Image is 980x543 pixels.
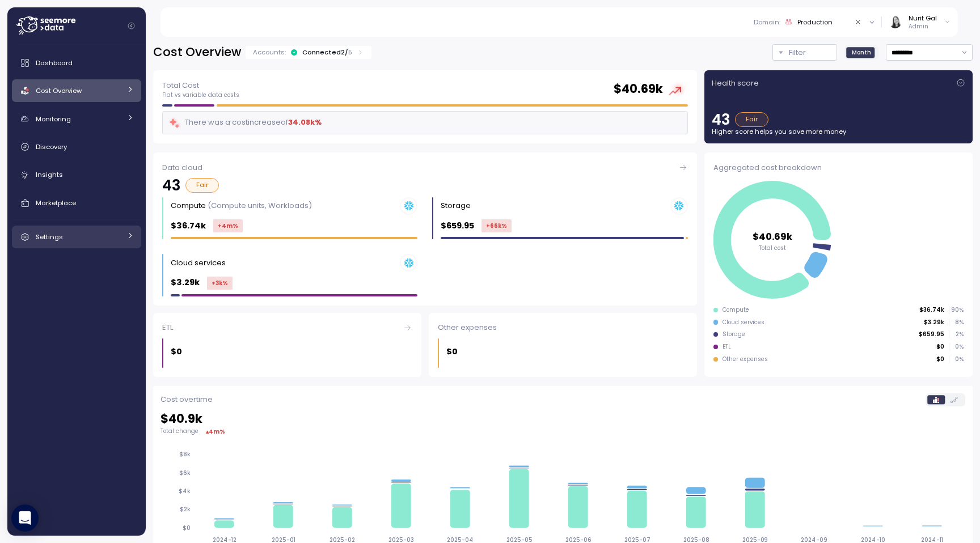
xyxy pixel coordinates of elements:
div: Accounts:Connected2/5 [246,46,371,59]
div: Aggregated cost breakdown [713,162,964,173]
p: $659.95 [919,330,944,338]
a: Settings [12,226,141,248]
div: Nurit Gal [909,14,937,23]
div: Data cloud [162,162,688,173]
p: (Compute units, Workloads) [208,200,312,211]
p: Domain : [754,18,780,27]
p: 43 [162,178,181,193]
div: 34.08k % [288,117,322,128]
div: +4m % [213,219,243,232]
div: Connected 2 / [302,48,352,57]
p: 90 % [949,306,963,314]
div: Open Intercom Messenger [11,504,39,532]
tspan: $2k [180,506,191,513]
div: There was a cost increase of [168,116,322,129]
p: 0 % [949,343,963,351]
p: Admin [909,23,937,31]
p: Filter [789,47,806,58]
span: Insights [36,170,63,179]
p: 0 % [949,355,963,363]
div: ETL [162,322,412,333]
div: +66k % [481,219,512,232]
a: Dashboard [12,52,141,74]
p: 5 [348,48,352,57]
div: Fair [185,178,219,193]
p: $36.74k [919,306,944,314]
p: $0 [936,355,944,363]
p: Cost overtime [160,394,213,405]
div: 4m % [209,427,225,436]
p: $0 [171,345,182,358]
p: $0 [446,345,458,358]
button: Filter [772,44,837,61]
div: Other expenses [438,322,688,333]
a: ETL$0 [153,313,421,377]
h2: $ 40.69k [614,81,663,97]
span: Month [852,48,871,57]
p: $36.74k [171,219,206,232]
span: Marketplace [36,198,76,207]
p: 43 [712,112,730,127]
div: Cloud services [171,257,226,269]
div: Compute [171,200,312,211]
span: Discovery [36,142,67,151]
a: Monitoring [12,108,141,130]
span: Dashboard [36,58,73,67]
a: Marketplace [12,192,141,214]
div: +3k % [207,277,233,290]
div: Cloud services [723,319,764,326]
p: $3.29k [924,319,944,326]
div: ETL [723,343,731,351]
tspan: Total cost [759,244,786,251]
tspan: $6k [179,469,191,477]
div: Compute [723,306,749,314]
p: $659.95 [441,219,474,232]
h2: Cost Overview [153,44,241,61]
tspan: $4k [179,487,191,495]
p: 8 % [949,319,963,326]
div: Other expenses [723,355,768,363]
span: Settings [36,232,63,241]
h2: $ 40.9k [160,411,965,427]
a: Cost Overview [12,79,141,102]
tspan: $40.69k [753,230,793,243]
p: 2 % [949,330,963,338]
span: Monitoring [36,114,71,124]
div: Production [797,18,833,27]
p: $3.29k [171,276,200,289]
tspan: $0 [183,524,191,532]
p: Flat vs variable data costs [162,91,239,99]
p: Health score [712,78,759,89]
button: Collapse navigation [124,22,138,30]
div: Storage [723,330,745,338]
a: Data cloud43FairCompute (Compute units, Workloads)$36.74k+4m%Storage $659.95+66k%Cloud services $... [153,152,697,306]
div: Fair [735,112,768,127]
p: Accounts: [253,48,286,57]
p: Total Cost [162,80,239,91]
p: Total change [160,427,198,435]
div: ▴ [206,427,225,436]
div: Storage [441,200,471,211]
p: $0 [936,343,944,351]
button: Clear value [854,17,864,27]
tspan: $8k [179,451,191,458]
img: ACg8ocIVugc3DtI--ID6pffOeA5XcvoqExjdOmyrlhjOptQpqjom7zQ=s96-c [889,16,901,28]
p: Higher score helps you save more money [712,127,965,136]
a: Insights [12,164,141,186]
span: Cost Overview [36,86,82,95]
a: Discovery [12,135,141,158]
